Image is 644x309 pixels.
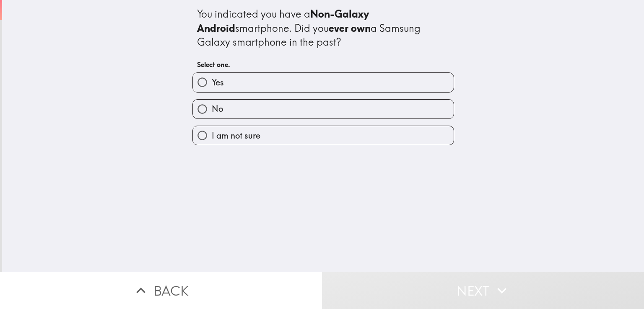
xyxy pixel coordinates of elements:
div: You indicated you have a smartphone. Did you a Samsung Galaxy smartphone in the past? [197,7,449,49]
button: Next [322,272,644,309]
b: Non-Galaxy Android [197,8,371,34]
b: ever own [329,22,371,34]
button: Yes [193,73,454,92]
span: Yes [212,77,224,88]
span: I am not sure [212,130,260,142]
button: No [193,100,454,118]
span: No [212,103,223,115]
h6: Select one. [197,60,449,69]
button: I am not sure [193,126,454,145]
